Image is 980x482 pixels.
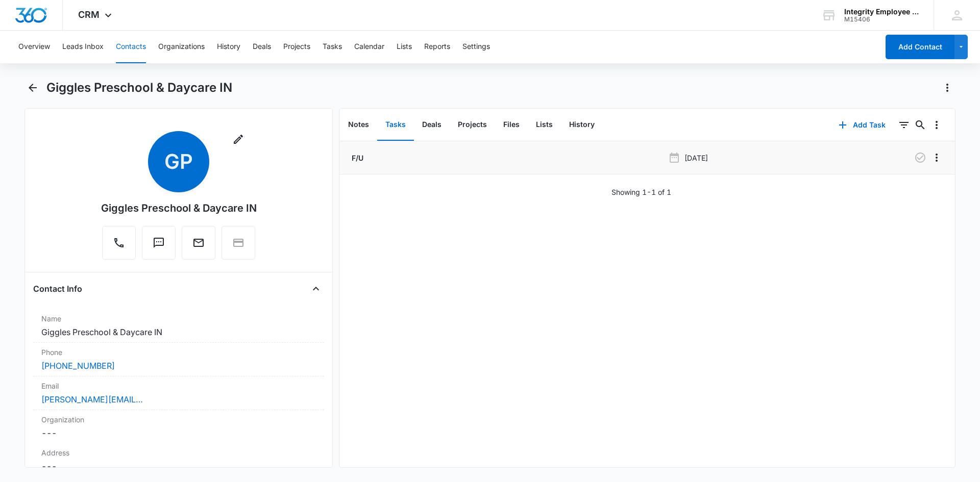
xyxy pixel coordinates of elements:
[844,8,919,16] div: account name
[424,31,450,63] button: Reports
[33,376,324,410] div: Email[PERSON_NAME][EMAIL_ADDRESS][DOMAIN_NAME]
[33,283,82,295] h4: Contact Info
[912,117,928,133] button: Search...
[350,153,363,163] a: F/U
[928,117,945,133] button: Overflow Menu
[24,80,40,96] button: Back
[102,242,136,250] a: Call
[62,31,104,63] button: Leads Inbox
[41,427,316,439] dd: ---
[142,242,176,250] a: Text
[41,360,115,372] a: [PHONE_NUMBER]
[41,460,316,472] dd: ---
[101,200,257,216] div: Giggles Preschool & Daycare IN
[939,80,955,96] button: Actions
[495,109,528,141] button: Files
[253,31,271,63] button: Deals
[928,149,945,166] button: Overflow Menu
[377,109,414,141] button: Tasks
[158,31,205,63] button: Organizations
[340,109,377,141] button: Notes
[33,309,324,343] div: NameGiggles Preschool & Daycare IN
[561,109,603,141] button: History
[886,35,954,59] button: Add Contact
[41,347,316,358] label: Phone
[323,31,342,63] button: Tasks
[46,80,232,95] h1: Giggles Preschool & Daycare IN
[828,113,896,137] button: Add Task
[116,31,146,63] button: Contacts
[308,281,324,297] button: Close
[41,326,316,338] dd: Giggles Preschool & Daycare IN
[33,343,324,376] div: Phone[PHONE_NUMBER]
[148,131,209,192] span: GP
[41,447,316,458] label: Address
[528,109,561,141] button: Lists
[142,226,176,260] button: Text
[41,414,316,425] label: Organization
[684,153,708,163] p: [DATE]
[41,380,316,391] label: Email
[896,117,912,133] button: Filters
[102,226,136,260] button: Call
[450,109,495,141] button: Projects
[182,226,215,260] button: Email
[33,443,324,477] div: Address---
[283,31,310,63] button: Projects
[397,31,412,63] button: Lists
[41,393,143,405] a: [PERSON_NAME][EMAIL_ADDRESS][DOMAIN_NAME]
[354,31,384,63] button: Calendar
[462,31,490,63] button: Settings
[611,187,671,197] p: Showing 1-1 of 1
[182,242,215,250] a: Email
[18,31,50,63] button: Overview
[78,9,100,20] span: CRM
[844,16,919,23] div: account id
[217,31,240,63] button: History
[33,410,324,443] div: Organization---
[41,313,316,324] label: Name
[414,109,450,141] button: Deals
